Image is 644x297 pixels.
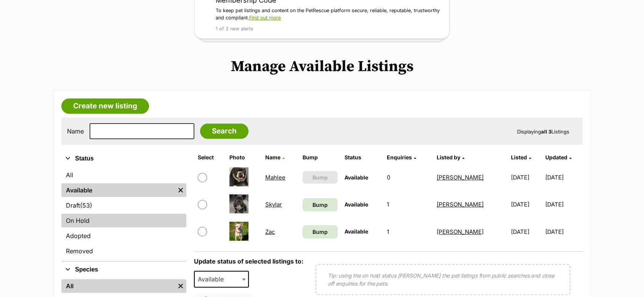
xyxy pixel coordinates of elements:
a: All [61,279,175,293]
p: Tip: using the on hold status [PERSON_NAME] the pet listings from public searches and close off e... [328,272,558,287]
a: Name [265,154,285,160]
span: Available [344,174,368,181]
p: To keep pet listings and content on the PetRescue platform secure, reliable, reputable, trustwort... [216,7,444,22]
a: On Hold [61,214,186,227]
th: Photo [226,151,261,164]
a: Listed by [437,154,465,160]
td: [DATE] [508,164,545,191]
a: Enquiries [387,154,416,160]
button: Species [61,265,186,275]
a: All [61,168,186,182]
th: Bump [300,151,341,164]
a: Bump [303,225,338,238]
span: Updated [545,154,567,160]
td: [DATE] [508,191,545,218]
a: Create new listing [61,98,149,114]
th: Status [341,151,383,164]
td: [DATE] [545,164,582,191]
th: Select [195,151,226,164]
span: Available [195,274,231,284]
span: Name [265,154,280,160]
span: Displaying Listings [517,129,569,135]
td: 0 [384,164,433,191]
input: Search [200,124,248,139]
a: [PERSON_NAME] [437,201,484,208]
a: Listed [511,154,531,160]
a: [PERSON_NAME] [437,174,484,181]
span: Bump [312,228,328,236]
button: Status [61,154,186,164]
a: Remove filter [175,279,186,293]
a: Bump [303,198,338,211]
a: Updated [545,154,572,160]
p: 1 of 2 new alerts [216,25,444,33]
strong: all 3 [541,129,551,135]
label: Update status of selected listings to: [194,257,303,265]
td: 1 [384,219,433,245]
span: Listed by [437,154,460,160]
td: 1 [384,191,433,218]
span: (53) [80,201,92,210]
a: Available [61,183,175,197]
span: Bump [312,173,328,181]
a: Removed [61,244,186,258]
a: [PERSON_NAME] [437,228,484,235]
a: Adopted [61,229,186,243]
a: Mahlee [265,174,285,181]
a: Draft [61,199,186,212]
a: Find out more [249,15,281,21]
span: Available [344,228,368,235]
span: translation missing: en.admin.listings.index.attributes.enquiries [387,154,412,160]
span: Available [344,201,368,208]
button: Bump [303,171,338,184]
td: [DATE] [545,219,582,245]
a: Skylar [265,201,282,208]
td: [DATE] [508,219,545,245]
div: Status [61,167,186,261]
span: Bump [312,201,328,209]
a: Remove filter [175,183,186,197]
label: Name [67,128,84,135]
span: Listed [511,154,527,160]
td: [DATE] [545,191,582,218]
a: Zac [265,228,275,235]
span: Available [194,271,249,287]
